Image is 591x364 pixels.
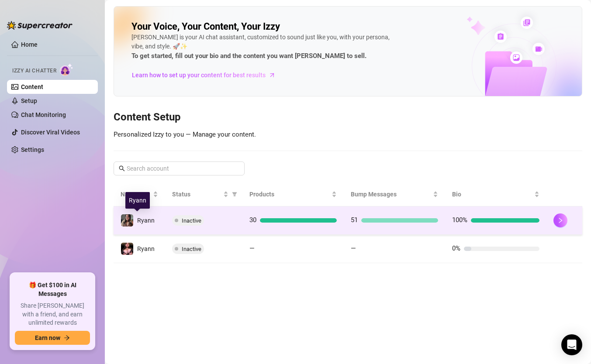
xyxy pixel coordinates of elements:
span: search [119,165,125,172]
img: logo-BBDzfeDw.svg [7,21,73,30]
span: Products [249,189,330,199]
img: ai-chatter-content-library-cLFOSyPT.png [446,7,582,96]
button: right [553,213,567,227]
span: Share [PERSON_NAME] with a friend, and earn unlimited rewards [15,302,90,327]
span: — [351,244,356,252]
strong: To get started, fill out your bio and the content you want [PERSON_NAME] to sell. [131,52,366,60]
h2: Your Voice, Your Content, Your Izzy [131,21,280,33]
img: AI Chatter [60,63,73,76]
span: Name [121,189,151,199]
span: Ryann [137,217,155,224]
span: Status [172,189,221,199]
span: filter [232,192,237,197]
span: 51 [351,216,358,224]
div: Open Intercom Messenger [561,334,582,355]
span: Inactive [182,246,201,252]
a: Chat Monitoring [21,111,66,118]
th: Name [114,182,165,206]
span: Bump Messages [351,189,431,199]
th: Products [242,182,344,206]
input: Search account [127,164,232,173]
span: 0% [452,244,460,252]
span: Ryann [137,245,155,252]
span: Bio [452,189,532,199]
div: Ryann [125,192,150,209]
span: 🎁 Get $100 in AI Messages [15,281,90,298]
button: Earn nowarrow-right [15,331,90,345]
a: Content [21,83,43,90]
span: arrow-right [64,335,70,341]
span: 30 [249,216,256,224]
a: Home [21,41,38,48]
img: Ryann [121,214,133,227]
span: Learn how to set up your content for best results [132,70,266,80]
th: Bump Messages [344,182,445,206]
a: Settings [21,146,44,153]
span: Inactive [182,217,201,224]
div: [PERSON_NAME] is your AI chat assistant, customized to sound just like you, with your persona, vi... [131,33,394,62]
a: Learn how to set up your content for best results [131,68,282,82]
span: right [557,217,563,223]
a: Setup [21,97,37,104]
span: Personalized Izzy to you — Manage your content. [114,130,256,138]
span: filter [230,188,239,201]
span: arrow-right [268,71,276,79]
th: Status [165,182,242,206]
img: Ryann [121,243,133,255]
span: Earn now [35,334,60,341]
span: 100% [452,216,467,224]
span: Izzy AI Chatter [12,67,56,75]
h3: Content Setup [114,110,582,124]
th: Bio [445,182,546,206]
a: Discover Viral Videos [21,129,80,136]
span: — [249,244,255,252]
